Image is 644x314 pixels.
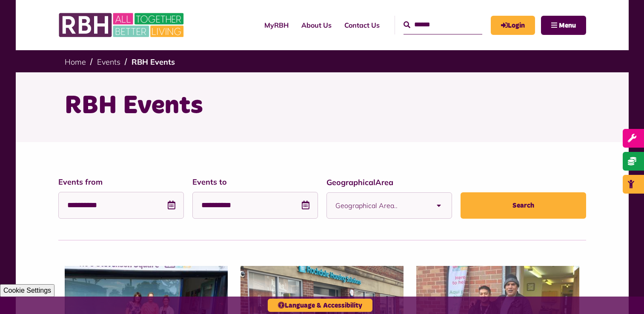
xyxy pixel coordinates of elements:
a: Home [65,57,86,67]
button: Navigation [541,16,586,35]
label: Events to [192,176,318,188]
a: MyRBH [258,14,295,37]
button: Search [461,192,586,219]
span: Geographical Area.. [335,193,426,218]
button: Language & Accessibility [268,299,372,312]
a: RBH Events [132,57,175,67]
a: MyRBH [491,16,535,35]
h1: RBH Events [65,89,580,123]
a: Events [97,57,120,67]
span: Menu [559,22,576,29]
label: Events from [58,176,184,188]
img: RBH [58,9,186,42]
a: Contact Us [338,14,386,37]
a: About Us [295,14,338,37]
label: GeographicalArea [326,177,452,188]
